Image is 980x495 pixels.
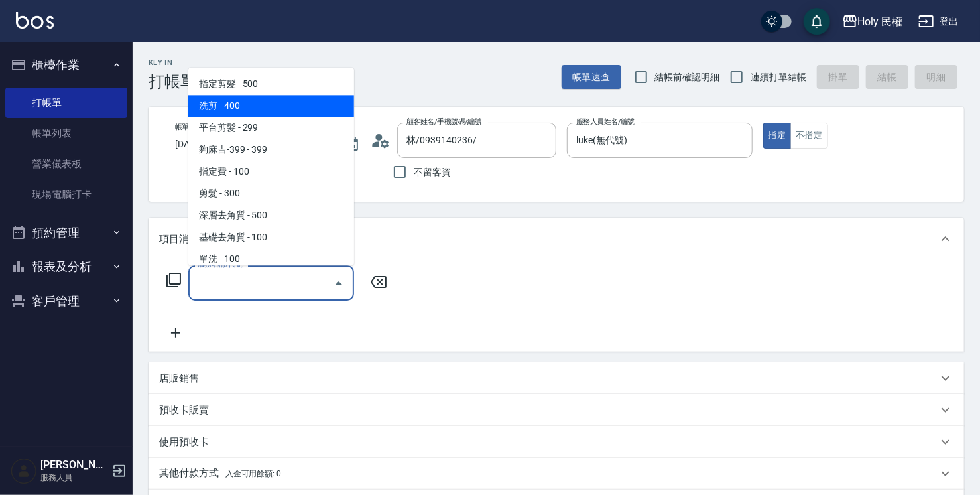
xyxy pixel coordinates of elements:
[188,139,354,161] span: 夠麻吉-399 - 399
[562,65,621,90] button: 帳單速查
[175,122,203,132] label: 帳單日期
[175,133,331,155] input: YYYY/MM/DD hh:mm
[149,394,964,426] div: 預收卡販賣
[188,226,354,248] span: 基礎去角質 - 100
[790,123,827,149] button: 不指定
[328,273,349,294] button: Close
[149,458,964,490] div: 其他付款方式入金可用餘額: 0
[188,95,354,117] span: 洗剪 - 400
[655,70,720,84] span: 結帳前確認明細
[188,248,354,270] span: 單洗 - 100
[414,165,451,179] span: 不留客資
[5,179,127,210] a: 現場電腦打卡
[5,216,127,250] button: 預約管理
[149,72,196,91] h3: 打帳單
[225,469,282,478] span: 入金可用餘額: 0
[159,372,199,386] p: 店販銷售
[149,426,964,458] div: 使用預收卡
[11,458,37,484] img: Person
[188,161,354,182] span: 指定費 - 100
[188,182,354,204] span: 剪髮 - 300
[913,9,964,34] button: 登出
[159,403,209,417] p: 預收卡販賣
[858,13,903,30] div: Holy 民權
[149,218,964,260] div: 項目消費
[149,362,964,394] div: 店販銷售
[159,435,209,449] p: 使用預收卡
[40,472,108,484] p: 服務人員
[751,70,806,84] span: 連續打單結帳
[5,48,127,82] button: 櫃檯作業
[804,8,830,35] button: save
[5,284,127,318] button: 客戶管理
[763,123,792,149] button: 指定
[837,8,908,35] button: Holy 民權
[159,232,199,246] p: 項目消費
[149,58,196,67] h2: Key In
[40,459,108,472] h5: [PERSON_NAME]
[5,118,127,149] a: 帳單列表
[159,466,281,481] p: 其他付款方式
[406,117,482,127] label: 顧客姓名/手機號碼/編號
[576,117,635,127] label: 服務人員姓名/編號
[188,117,354,139] span: 平台剪髮 - 299
[16,12,54,29] img: Logo
[5,88,127,118] a: 打帳單
[5,149,127,179] a: 營業儀表板
[5,249,127,284] button: 報表及分析
[188,204,354,226] span: 深層去角質 - 500
[188,73,354,95] span: 指定剪髮 - 500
